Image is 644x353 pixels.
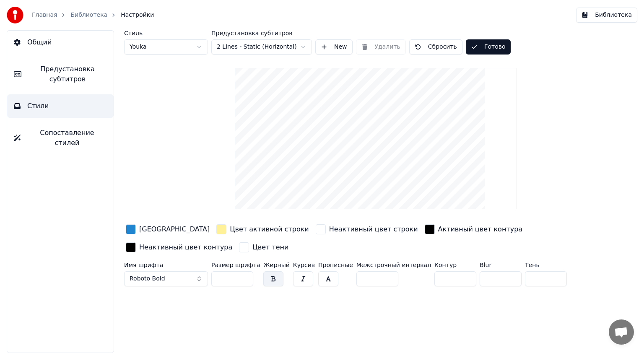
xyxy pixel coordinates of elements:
button: New [315,39,353,55]
div: Цвет тени [252,242,288,252]
label: Курсив [293,262,315,268]
div: Неактивный цвет контура [139,242,232,252]
button: [GEOGRAPHIC_DATA] [124,223,211,236]
button: Сбросить [409,39,462,55]
label: Межстрочный интервал [356,262,431,268]
button: Неактивный цвет контура [124,241,234,254]
button: Цвет активной строки [215,223,311,236]
label: Размер шрифта [211,262,260,268]
a: Главная [32,11,57,19]
button: Предустановка субтитров [7,57,114,91]
span: Roboto Bold [130,275,165,283]
button: Неактивный цвет строки [314,223,420,236]
span: Предустановка субтитров [28,64,107,84]
span: Общий [27,37,52,47]
a: Библиотека [70,11,107,19]
label: Прописные [318,262,353,268]
button: Стили [7,94,114,118]
div: Неактивный цвет строки [329,224,418,234]
button: Общий [7,31,114,54]
div: [GEOGRAPHIC_DATA] [139,224,210,234]
label: Стиль [124,30,208,36]
button: Сопоставление стилей [7,121,114,155]
div: Активный цвет контура [438,224,523,234]
div: Цвет активной строки [230,224,309,234]
nav: breadcrumb [32,11,154,19]
label: Жирный [263,262,289,268]
span: Стили [27,101,49,111]
label: Тень [525,262,567,268]
button: Готово [466,39,511,55]
label: Контур [434,262,476,268]
button: Цвет тени [237,241,290,254]
label: Предустановка субтитров [211,30,312,36]
label: Имя шрифта [124,262,208,268]
a: Открытый чат [609,319,634,345]
button: Активный цвет контура [423,223,525,236]
span: Настройки [121,11,154,19]
span: Сопоставление стилей [27,128,107,148]
button: Библиотека [576,8,637,23]
img: youka [7,7,23,23]
label: Blur [480,262,522,268]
